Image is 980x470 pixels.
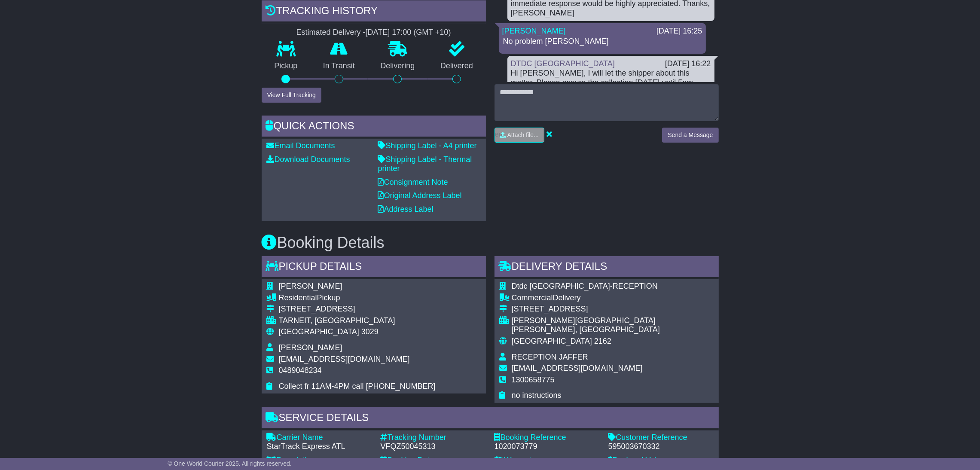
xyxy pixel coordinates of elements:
[279,282,342,290] span: [PERSON_NAME]
[594,337,611,345] span: 2162
[381,433,486,443] div: Tracking Number
[511,69,711,97] div: Hi [PERSON_NAME], I will let the shipper about this matter. Please ensure the collection [DATE] u...
[608,442,714,452] div: 595003670332
[512,337,592,345] span: [GEOGRAPHIC_DATA]
[495,456,600,465] div: Warranty
[279,343,342,352] span: [PERSON_NAME]
[279,316,436,326] div: TARNEIT, [GEOGRAPHIC_DATA]
[279,355,410,363] span: [EMAIL_ADDRESS][DOMAIN_NAME]
[366,28,451,37] div: [DATE] 17:00 (GMT +10)
[361,327,379,336] span: 3029
[495,433,600,443] div: Booking Reference
[503,37,702,46] p: No problem [PERSON_NAME]
[665,59,711,69] div: [DATE] 16:22
[381,456,486,465] div: Booking Date
[512,316,714,335] div: [PERSON_NAME][GEOGRAPHIC_DATA][PERSON_NAME], [GEOGRAPHIC_DATA]
[368,61,428,71] p: Delivering
[662,128,718,143] button: Send a Message
[512,364,643,372] span: [EMAIL_ADDRESS][DOMAIN_NAME]
[262,28,486,37] div: Estimated Delivery -
[267,442,372,452] div: StarTrack Express ATL
[495,256,719,279] div: Delivery Details
[262,0,486,24] div: Tracking history
[262,88,321,103] button: View Full Tracking
[262,234,719,251] h3: Booking Details
[512,305,714,314] div: [STREET_ADDRESS]
[608,456,714,465] div: Declared Value
[262,407,719,430] div: Service Details
[512,282,658,290] span: Dtdc [GEOGRAPHIC_DATA]-RECEPTION
[279,366,322,375] span: 0489048234
[267,433,372,443] div: Carrier Name
[279,305,436,314] div: [STREET_ADDRESS]
[168,460,292,467] span: © One World Courier 2025. All rights reserved.
[378,141,477,150] a: Shipping Label - A4 printer
[378,191,462,200] a: Original Address Label
[262,61,311,71] p: Pickup
[608,433,714,443] div: Customer Reference
[267,141,335,150] a: Email Documents
[262,256,486,279] div: Pickup Details
[279,327,359,336] span: [GEOGRAPHIC_DATA]
[512,293,553,302] span: Commercial
[310,61,368,71] p: In Transit
[267,456,372,465] div: Description
[427,61,486,71] p: Delivered
[279,382,436,391] span: Collect fr 11AM-4PM call [PHONE_NUMBER]
[279,293,317,302] span: Residential
[512,293,714,303] div: Delivery
[511,59,615,68] a: DTDC [GEOGRAPHIC_DATA]
[262,116,486,139] div: Quick Actions
[279,293,436,303] div: Pickup
[378,205,434,214] a: Address Label
[381,442,486,452] div: VFQZ50045313
[512,353,588,361] span: RECEPTION JAFFER
[656,27,702,36] div: [DATE] 16:25
[512,391,562,400] span: no instructions
[378,155,472,173] a: Shipping Label - Thermal printer
[512,375,555,384] span: 1300658775
[495,442,600,452] div: 1020073779
[502,27,566,35] a: [PERSON_NAME]
[267,155,350,164] a: Download Documents
[378,178,448,186] a: Consignment Note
